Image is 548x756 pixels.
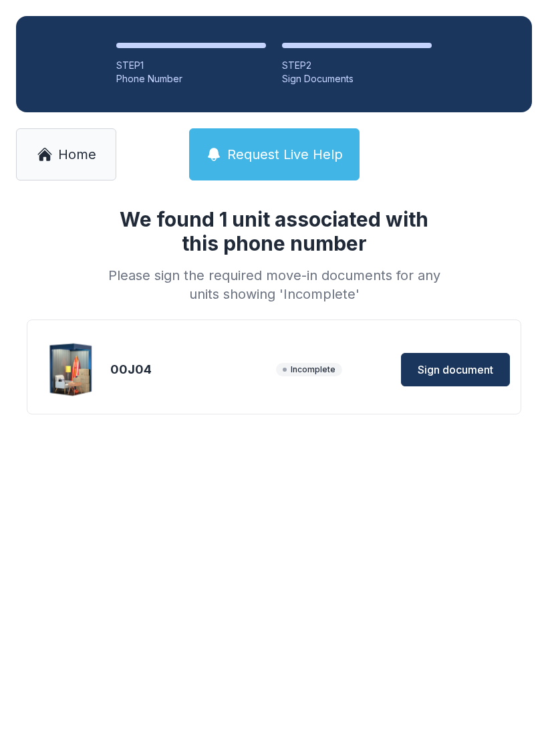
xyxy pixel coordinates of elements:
div: 00J04 [110,360,271,379]
div: Sign Documents [282,72,432,86]
div: Please sign the required move-in documents for any units showing 'Incomplete' [103,266,445,303]
div: STEP 1 [116,59,266,72]
h1: We found 1 unit associated with this phone number [103,207,445,255]
div: Phone Number [116,72,266,86]
span: Incomplete [276,363,342,376]
div: STEP 2 [282,59,432,72]
span: Home [58,145,96,164]
span: Request Live Help [227,145,343,164]
span: Sign document [418,362,493,378]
